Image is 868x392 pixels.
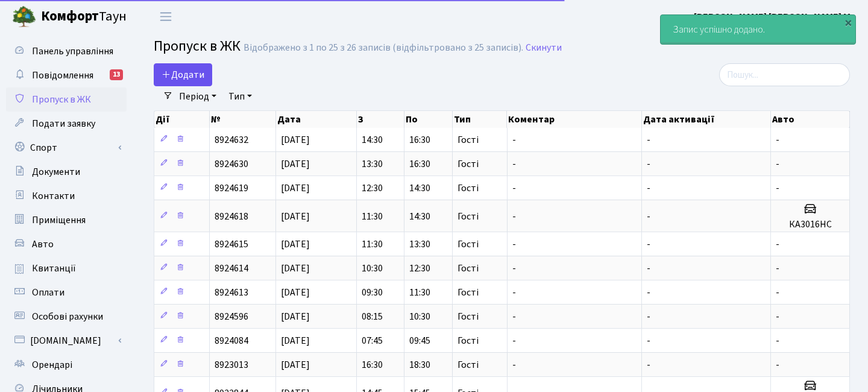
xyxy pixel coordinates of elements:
[32,358,72,371] span: Орендарі
[281,210,310,223] span: [DATE]
[458,183,479,193] span: Гості
[647,286,650,299] span: -
[215,238,248,251] span: 8924615
[458,336,479,346] span: Гості
[6,136,127,160] a: Спорт
[6,112,127,136] a: Подати заявку
[409,210,430,223] span: 14:30
[162,68,204,81] span: Додати
[362,262,383,275] span: 10:30
[453,111,507,128] th: Тип
[41,7,99,26] b: Комфорт
[32,262,76,275] span: Квитанції
[776,286,779,299] span: -
[154,63,212,86] a: Додати
[357,111,405,128] th: З
[512,286,516,299] span: -
[642,111,771,128] th: Дата активації
[512,334,516,347] span: -
[281,133,310,147] span: [DATE]
[526,42,562,54] a: Скинути
[215,334,248,347] span: 8924084
[110,69,123,80] div: 13
[154,111,210,128] th: Дії
[409,182,430,195] span: 14:30
[215,358,248,371] span: 8923013
[647,133,650,147] span: -
[362,133,383,147] span: 14:30
[362,286,383,299] span: 09:30
[458,239,479,249] span: Гості
[776,182,779,195] span: -
[661,15,855,44] div: Запис успішно додано.
[458,312,479,321] span: Гості
[32,286,64,299] span: Оплати
[224,86,257,107] a: Тип
[12,5,36,29] img: logo.png
[215,133,248,147] span: 8924632
[776,262,779,275] span: -
[32,165,80,179] span: Документи
[6,232,127,256] a: Авто
[281,358,310,371] span: [DATE]
[512,157,516,171] span: -
[409,358,430,371] span: 18:30
[776,238,779,251] span: -
[647,262,650,275] span: -
[362,310,383,323] span: 08:15
[694,10,854,24] b: [PERSON_NAME] [PERSON_NAME] М.
[32,69,93,82] span: Повідомлення
[362,210,383,223] span: 11:30
[647,334,650,347] span: -
[215,286,248,299] span: 8924613
[6,39,127,63] a: Панель управління
[210,111,276,128] th: №
[215,182,248,195] span: 8924619
[32,213,86,227] span: Приміщення
[458,135,479,145] span: Гості
[512,262,516,275] span: -
[281,157,310,171] span: [DATE]
[6,87,127,112] a: Пропуск в ЖК
[776,310,779,323] span: -
[215,157,248,171] span: 8924630
[512,210,516,223] span: -
[174,86,221,107] a: Період
[32,117,95,130] span: Подати заявку
[842,16,854,28] div: ×
[776,157,779,171] span: -
[507,111,642,128] th: Коментар
[409,262,430,275] span: 12:30
[281,238,310,251] span: [DATE]
[776,334,779,347] span: -
[694,10,854,24] a: [PERSON_NAME] [PERSON_NAME] М.
[281,310,310,323] span: [DATE]
[6,329,127,353] a: [DOMAIN_NAME]
[281,334,310,347] span: [DATE]
[409,238,430,251] span: 13:30
[6,208,127,232] a: Приміщення
[458,159,479,169] span: Гості
[362,157,383,171] span: 13:30
[458,264,479,273] span: Гості
[458,212,479,221] span: Гості
[6,280,127,305] a: Оплати
[154,36,241,57] span: Пропуск в ЖК
[512,133,516,147] span: -
[512,238,516,251] span: -
[647,310,650,323] span: -
[215,310,248,323] span: 8924596
[647,238,650,251] span: -
[6,160,127,184] a: Документи
[41,7,127,27] span: Таун
[647,210,650,223] span: -
[776,133,779,147] span: -
[6,353,127,377] a: Орендарі
[244,42,523,54] div: Відображено з 1 по 25 з 26 записів (відфільтровано з 25 записів).
[771,111,850,128] th: Авто
[409,157,430,171] span: 16:30
[647,157,650,171] span: -
[719,63,850,86] input: Пошук...
[281,262,310,275] span: [DATE]
[276,111,357,128] th: Дата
